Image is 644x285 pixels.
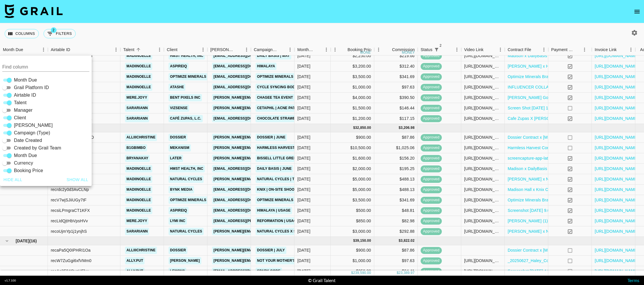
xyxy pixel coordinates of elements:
[374,205,418,216] div: $48.81
[256,207,292,214] a: Himalaya | Usage
[256,257,316,264] a: Not Your Mother's | Curl Oil
[212,196,277,204] a: [EMAIL_ADDRESS][DOMAIN_NAME]
[595,258,638,264] a: [URL][DOMAIN_NAME]
[348,44,373,55] div: Booking Price
[169,134,187,141] a: Dossier
[212,155,337,162] a: [PERSON_NAME][EMAIL_ADDRESS][PERSON_NAME][DOMAIN_NAME]
[464,145,502,151] div: https://www.tiktok.com/@b1gbimbo/video/7486139988606864671
[256,165,293,172] a: Daily Basis | June
[155,45,164,54] button: Menu
[125,94,149,101] a: mere.joyy
[548,44,592,55] div: Payment Sent
[339,46,348,54] button: Sort
[631,6,643,17] button: open drawer
[169,144,191,151] a: Mekanism
[212,52,277,59] a: [EMAIL_ADDRESS][DOMAIN_NAME]
[595,53,638,59] a: [URL][DOMAIN_NAME]
[421,229,442,234] span: approved
[169,115,203,122] a: Café Zupas, L.C.
[374,153,418,164] div: $156.20
[70,46,78,54] button: Sort
[595,166,638,172] a: [URL][DOMAIN_NAME]
[2,62,89,72] input: Column title
[51,208,90,213] div: recsiLPmgraCT1KFX
[595,187,638,192] a: [URL][DOMAIN_NAME]
[297,228,310,234] div: Jun '25
[574,46,582,54] button: Sort
[297,53,310,59] div: May '25
[14,167,43,174] span: Booking Price
[212,73,277,80] a: [EMAIL_ADDRESS][DOMAIN_NAME]
[212,165,277,172] a: [EMAIL_ADDRESS][DOMAIN_NAME]
[508,95,612,100] a: [PERSON_NAME] Good CHAGEE Talent Agreement.pdf
[169,257,201,264] a: [PERSON_NAME]
[278,46,286,54] button: Sort
[169,84,185,91] a: Atashe
[421,208,442,213] span: approved
[169,63,189,70] a: AspireIQ
[418,44,461,55] div: Status
[5,4,63,18] img: Grail Talent
[392,44,415,55] div: Commission
[178,46,186,54] button: Sort
[551,44,574,55] div: Payment Sent
[421,84,442,90] span: approved
[421,145,442,151] span: approved
[433,46,441,54] div: 2 active filters
[169,268,186,275] a: LEMON8
[595,145,638,151] a: [URL][DOMAIN_NAME]
[297,74,310,80] div: May '25
[297,134,310,140] div: Jun '25
[297,166,310,172] div: Jun '25
[256,247,286,254] a: Dossier | July
[212,257,337,264] a: [PERSON_NAME][EMAIL_ADDRESS][PERSON_NAME][DOMAIN_NAME]
[374,226,418,237] div: $292.88
[169,196,208,204] a: Optimize Minerals
[51,44,70,55] div: Airtable ID
[464,44,484,55] div: Video Link
[399,125,401,130] div: $
[256,73,308,80] a: Optimize Minerals | April
[508,208,573,213] a: Screenshot [DATE] 9.02.05 AM.png
[331,113,374,124] div: $1,200.00
[125,207,152,214] a: madiinoelle
[353,125,355,130] div: $
[421,53,442,59] span: approved
[464,208,502,213] div: https://www.instagram.com/p/DKK3pr9Bbol/
[125,63,152,70] a: madiinoelle
[355,125,371,130] div: 32,850.00
[508,134,636,140] a: Dossier Contract x [MEDICAL_DATA][PERSON_NAME]-July.docx.pdf
[595,247,638,253] a: [URL][DOMAIN_NAME]
[64,174,91,185] button: Show all
[421,187,442,192] span: approved
[164,44,207,55] div: Client
[14,99,27,106] span: Talent
[51,218,88,224] div: recLIdQjtHbVpsHVv
[212,186,277,193] a: [EMAIL_ADDRESS][DOMAIN_NAME]
[331,216,374,226] div: $850.00
[125,134,157,141] a: alliiichristine
[360,51,373,54] div: money
[212,228,337,235] a: [PERSON_NAME][EMAIL_ADDRESS][PERSON_NAME][DOMAIN_NAME]
[595,197,638,203] a: [URL][DOMAIN_NAME]
[508,44,531,55] div: Contract File
[14,84,49,91] span: Grail Platform ID
[212,217,307,225] a: [EMAIL_ADDRESS][PERSON_NAME][DOMAIN_NAME]
[125,52,152,59] a: madiinoelle
[595,84,638,90] a: [URL][DOMAIN_NAME]
[421,135,442,140] span: approved
[331,72,374,82] div: $3,500.00
[374,216,418,226] div: $82.98
[374,61,418,72] div: $312.40
[256,217,300,225] a: Reformation | Usage
[3,237,11,245] button: hide children
[169,186,194,193] a: Bynk Media
[256,196,305,204] a: Optimize Minerals | May
[331,164,374,174] div: $2,000.00
[421,218,442,224] span: approved
[51,27,57,33] span: 2
[464,228,502,234] div: https://www.tiktok.com/@sarariann/video/7514119785391623467
[464,74,502,80] div: https://www.instagram.com/p/DKNSWy2SBUW/
[331,51,374,61] div: $2,250.00
[23,46,31,54] button: Sort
